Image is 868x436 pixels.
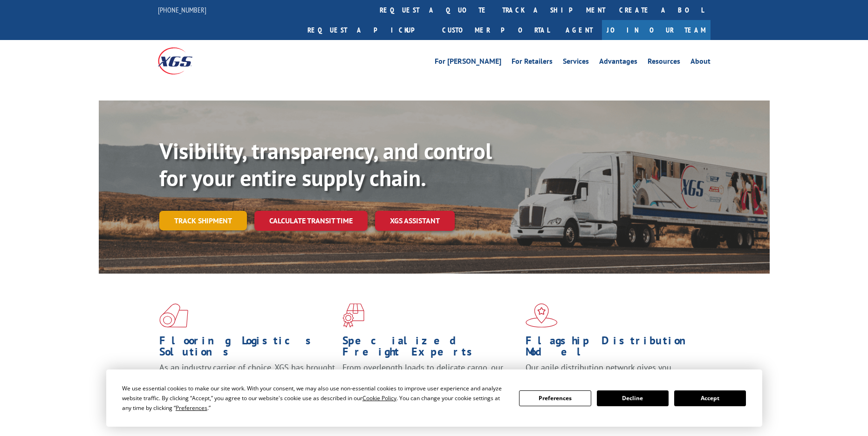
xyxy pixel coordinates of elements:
[563,58,589,68] a: Services
[159,362,335,395] span: As an industry carrier of choice, XGS has brought innovation and dedication to flooring logistics...
[599,58,637,68] a: Advantages
[526,362,697,384] span: Our agile distribution network gives you nationwide inventory management on demand.
[526,303,558,328] img: xgs-icon-flagship-distribution-model-red
[362,394,396,402] span: Cookie Policy
[519,390,591,406] button: Preferences
[597,390,669,406] button: Decline
[122,383,508,413] div: We use essential cookies to make our site work. With your consent, we may also use non-essential ...
[176,404,207,412] span: Preferences
[159,211,247,230] a: Track shipment
[674,390,746,406] button: Accept
[556,20,602,40] a: Agent
[159,136,492,192] b: Visibility, transparency, and control for your entire supply chain.
[254,211,368,231] a: Calculate transit time
[158,5,206,14] a: [PHONE_NUMBER]
[106,369,762,427] div: Cookie Consent Prompt
[690,58,711,68] a: About
[602,20,711,40] a: Join Our Team
[435,20,556,40] a: Customer Portal
[342,335,519,362] h1: Specialized Freight Experts
[526,335,702,362] h1: Flagship Distribution Model
[159,303,188,328] img: xgs-icon-total-supply-chain-intelligence-red
[648,58,680,68] a: Resources
[301,20,435,40] a: Request a pickup
[512,58,553,68] a: For Retailers
[435,58,501,68] a: For [PERSON_NAME]
[342,303,364,328] img: xgs-icon-focused-on-flooring-red
[159,335,335,362] h1: Flooring Logistics Solutions
[375,211,455,231] a: XGS ASSISTANT
[342,362,519,403] p: From overlength loads to delicate cargo, our experienced staff knows the best way to move your fr...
